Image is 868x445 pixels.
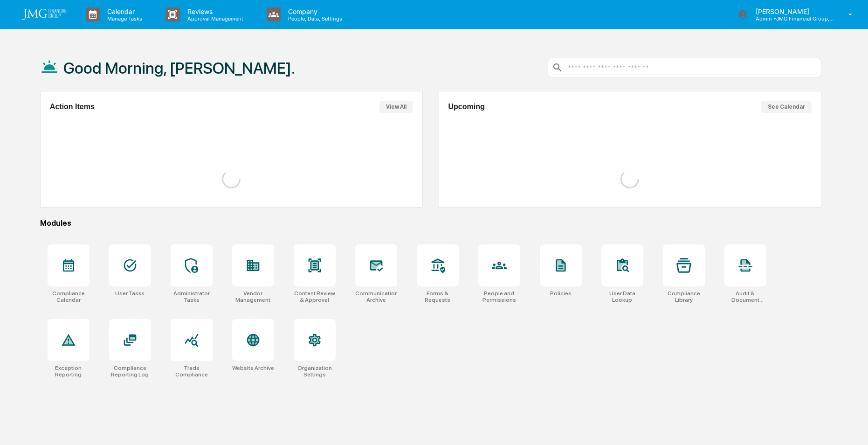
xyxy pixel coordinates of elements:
div: Forms & Requests [417,290,459,303]
div: User Tasks [115,290,145,297]
div: Audit & Document Logs [724,290,766,303]
div: Organization Settings [294,365,336,378]
div: Communications Archive [355,290,397,303]
h1: Good Morning, [PERSON_NAME]. [63,59,295,77]
img: logo [22,9,67,20]
div: Compliance Calendar [48,290,90,303]
p: [PERSON_NAME] [748,7,835,15]
h2: Upcoming [448,103,485,111]
p: Approval Management [180,15,248,22]
button: View All [379,101,413,113]
p: People, Data, Settings [281,15,347,22]
div: Content Review & Approval [294,290,336,303]
h2: Action Items [50,103,95,111]
div: Vendor Management [232,290,274,303]
p: Company [281,7,347,15]
div: Exception Reporting [48,365,90,378]
button: See Calendar [761,101,812,113]
p: Calendar [100,7,147,15]
div: People and Permissions [478,290,520,303]
div: Modules [40,219,821,228]
div: User Data Lookup [601,290,643,303]
div: Policies [550,290,572,297]
p: Manage Tasks [100,15,147,22]
div: Trade Compliance [171,365,213,378]
div: Website Archive [232,365,274,371]
div: Compliance Reporting Log [109,365,151,378]
div: Compliance Library [663,290,705,303]
div: Administrator Tasks [171,290,213,303]
p: Admin • JMG Financial Group, Ltd. [748,15,835,22]
p: Reviews [180,7,248,15]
